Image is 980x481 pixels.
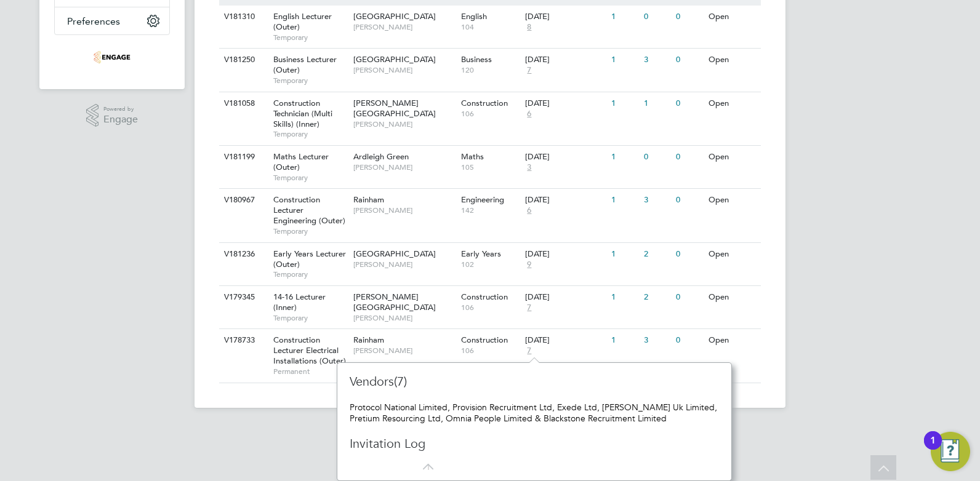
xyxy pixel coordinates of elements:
[86,104,139,127] a: Powered byEngage
[221,243,264,266] div: V181236
[641,92,673,115] div: 1
[461,194,504,205] span: Engineering
[705,329,759,352] div: Open
[930,440,936,456] div: 1
[103,114,138,125] span: Engage
[705,49,759,71] div: Open
[525,22,533,33] span: 8
[273,313,347,323] span: Temporary
[608,146,640,169] div: 1
[221,6,264,28] div: V181310
[273,248,346,269] span: Early Years Lecturer (Outer)
[461,22,520,32] span: 104
[273,54,337,75] span: Business Lecturer (Outer)
[525,205,533,216] span: 6
[931,432,970,471] button: Open Resource Center, 1 new notification
[608,189,640,212] div: 1
[353,65,455,75] span: [PERSON_NAME]
[525,55,605,65] div: [DATE]
[673,92,705,115] div: 0
[221,329,264,352] div: V178733
[608,286,640,309] div: 1
[273,33,347,42] span: Temporary
[673,189,705,212] div: 0
[273,335,346,366] span: Construction Lecturer Electrical Installations (Outer)
[673,6,705,28] div: 0
[641,243,673,266] div: 2
[705,6,759,28] div: Open
[221,286,264,309] div: V179345
[705,243,759,266] div: Open
[461,292,508,302] span: Construction
[221,49,264,71] div: V181250
[273,11,332,32] span: English Lecturer (Outer)
[608,49,640,71] div: 1
[273,367,347,376] span: Permanent
[353,54,436,65] span: [GEOGRAPHIC_DATA]
[608,243,640,266] div: 1
[67,15,120,27] span: Preferences
[525,335,605,346] div: [DATE]
[461,205,520,215] span: 142
[273,226,347,236] span: Temporary
[103,104,138,114] span: Powered by
[461,98,508,108] span: Construction
[705,189,759,212] div: Open
[525,152,605,162] div: [DATE]
[461,109,520,119] span: 106
[353,11,436,22] span: [GEOGRAPHIC_DATA]
[608,329,640,352] div: 1
[353,248,436,259] span: [GEOGRAPHIC_DATA]
[641,146,673,169] div: 0
[350,435,565,451] h3: Invitation Log
[273,151,329,172] span: Maths Lecturer (Outer)
[525,346,533,356] span: 7
[353,313,455,323] span: [PERSON_NAME]
[350,402,719,424] div: Protocol National Limited, Provision Recruitment Ltd, Exede Ltd, [PERSON_NAME] Uk Limited, Pretiu...
[353,260,455,269] span: [PERSON_NAME]
[353,335,384,345] span: Rainham
[525,249,605,260] div: [DATE]
[705,146,759,169] div: Open
[353,98,436,119] span: [PERSON_NAME][GEOGRAPHIC_DATA]
[273,269,347,279] span: Temporary
[273,194,345,226] span: Construction Lecturer Engineering (Outer)
[353,119,455,129] span: [PERSON_NAME]
[461,303,520,312] span: 106
[525,12,605,22] div: [DATE]
[525,303,533,313] span: 7
[221,146,264,169] div: V181199
[273,173,347,183] span: Temporary
[273,292,326,312] span: 14-16 Lecturer (Inner)
[461,260,520,269] span: 102
[525,162,533,173] span: 3
[221,189,264,212] div: V180967
[525,98,605,109] div: [DATE]
[673,286,705,309] div: 0
[641,329,673,352] div: 3
[54,47,170,67] a: Go to home page
[525,292,605,303] div: [DATE]
[353,151,409,162] span: Ardleigh Green
[273,98,332,129] span: Construction Technician (Multi Skills) (Inner)
[353,194,384,205] span: Rainham
[353,162,455,172] span: [PERSON_NAME]
[461,65,520,75] span: 120
[461,54,492,65] span: Business
[525,65,533,76] span: 7
[353,292,436,312] span: [PERSON_NAME][GEOGRAPHIC_DATA]
[525,109,533,119] span: 6
[461,248,501,259] span: Early Years
[525,195,605,205] div: [DATE]
[673,146,705,169] div: 0
[705,286,759,309] div: Open
[525,260,533,270] span: 9
[673,329,705,352] div: 0
[273,129,347,139] span: Temporary
[641,49,673,71] div: 3
[461,162,520,172] span: 105
[673,49,705,71] div: 0
[608,92,640,115] div: 1
[353,22,455,32] span: [PERSON_NAME]
[461,151,484,162] span: Maths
